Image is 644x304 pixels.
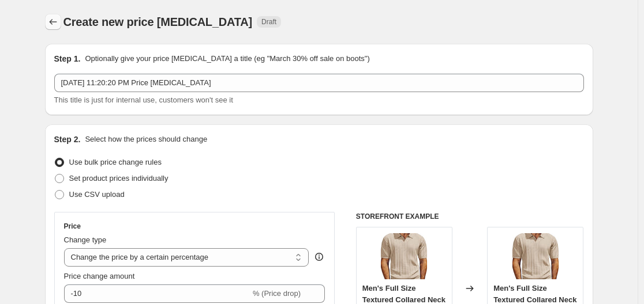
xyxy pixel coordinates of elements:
span: Change type [64,235,107,244]
h2: Step 1. [54,53,81,64]
span: % (Price drop) [253,289,301,298]
h2: Step 2. [54,134,81,145]
span: Use bulk price change rules [69,158,162,166]
h6: STOREFRONT EXAMPLE [356,212,584,221]
h3: Price [64,222,81,231]
p: Optionally give your price [MEDICAL_DATA] a title (eg "March 30% off sale on boots") [85,53,369,64]
input: 30% off holiday sale [54,74,584,92]
span: Draft [261,17,276,26]
span: Price change amount [64,272,135,280]
button: Price change jobs [45,14,61,30]
span: Set product prices individually [69,174,169,183]
div: help [313,251,325,263]
img: 77d0e9b2-c7e3-4859-972a-ea9e746a5950-Max_80x.webp [512,233,559,279]
span: Create new price [MEDICAL_DATA] [63,16,253,28]
img: 77d0e9b2-c7e3-4859-972a-ea9e746a5950-Max_80x.webp [381,233,427,279]
span: Use CSV upload [69,190,125,199]
span: This title is just for internal use, customers won't see it [54,96,233,104]
input: -15 [64,284,250,303]
p: Select how the prices should change [85,134,207,145]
